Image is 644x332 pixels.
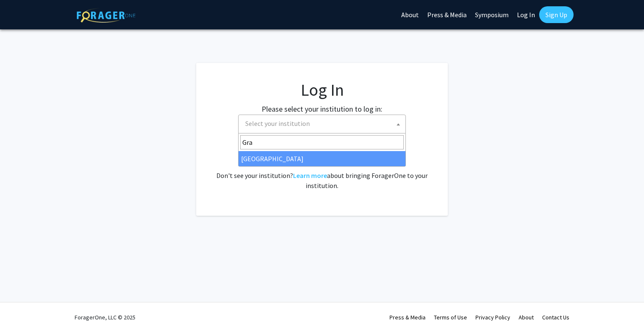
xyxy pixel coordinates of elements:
a: Press & Media [390,314,426,321]
img: ForagerOne Logo [77,8,135,23]
a: Sign Up [539,6,574,23]
label: Please select your institution to log in: [262,103,382,115]
li: [GEOGRAPHIC_DATA] [239,151,405,166]
a: About [519,314,534,321]
input: Search [240,135,404,149]
div: No account? . Don't see your institution? about bringing ForagerOne to your institution. [213,150,431,191]
iframe: Chat [6,294,36,326]
span: Select your institution [242,115,405,132]
span: Select your institution [238,115,406,133]
h1: Log In [213,80,431,100]
span: Select your institution [245,119,310,128]
div: ForagerOne, LLC © 2025 [75,303,135,332]
a: Privacy Policy [475,314,510,321]
a: Terms of Use [434,314,467,321]
a: Learn more about bringing ForagerOne to your institution [293,171,327,180]
a: Contact Us [542,314,569,321]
